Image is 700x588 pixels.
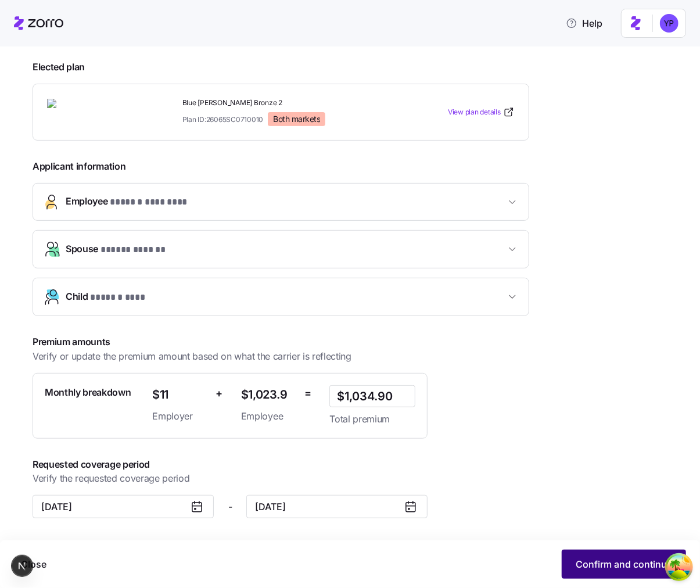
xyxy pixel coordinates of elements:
[45,385,131,400] span: Monthly breakdown
[448,107,501,118] span: View plan details
[66,242,168,257] span: Spouse
[47,99,131,126] img: BlueCross BlueShield of South Carolina
[21,557,46,571] span: Close
[228,500,232,514] span: -
[329,412,415,426] span: Total premium
[576,557,672,571] span: Confirm and continue
[304,385,311,402] span: =
[448,106,515,118] a: View plan details
[241,409,295,424] span: Employee
[182,114,264,124] span: Plan ID: 26065SC0710010
[33,335,429,349] span: Premium amounts
[33,471,189,486] span: Verify the requested coverage period
[660,14,679,33] img: c96db68502095cbe13deb370068b0a9f
[182,98,396,108] span: Blue [PERSON_NAME] Bronze 2
[33,349,351,364] span: Verify or update the premium amount based on what the carrier is reflecting
[566,16,602,30] span: Help
[33,457,572,472] span: Requested coverage period
[66,289,149,305] span: Child
[241,385,295,404] span: $1,023.9
[557,12,612,35] button: Help
[273,114,320,124] span: Both markets
[152,409,206,424] span: Employer
[152,385,206,404] span: $11
[246,495,428,518] input: MM/DD/YYYY
[33,60,529,74] span: Elected plan
[667,555,691,579] button: Open Tanstack query devtools
[33,159,529,174] span: Applicant information
[562,550,686,579] button: Confirm and continue
[216,385,222,402] span: +
[33,495,214,518] input: MM/DD/YYYY
[66,194,193,210] span: Employee
[12,550,56,579] button: Close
